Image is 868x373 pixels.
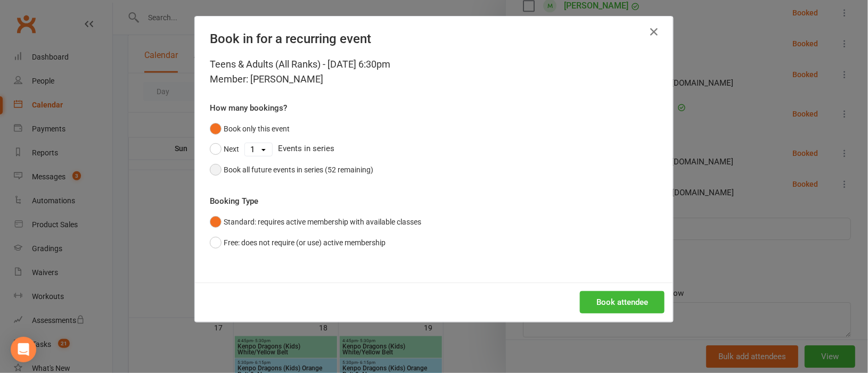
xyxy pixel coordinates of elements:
button: Book attendee [580,291,665,313]
button: Standard: requires active membership with available classes [210,212,421,232]
button: Book only this event [210,119,290,139]
button: Free: does not require (or use) active membership [210,233,386,253]
button: Book all future events in series (52 remaining) [210,160,373,180]
button: Close [645,23,662,40]
label: How many bookings? [210,102,287,114]
div: Teens & Adults (All Ranks) - [DATE] 6:30pm Member: [PERSON_NAME] [210,57,658,87]
button: Next [210,139,239,159]
div: Open Intercom Messenger [11,337,36,362]
label: Booking Type [210,195,258,208]
div: Book all future events in series (52 remaining) [224,164,373,176]
div: Events in series [210,139,658,159]
h4: Book in for a recurring event [210,31,658,46]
